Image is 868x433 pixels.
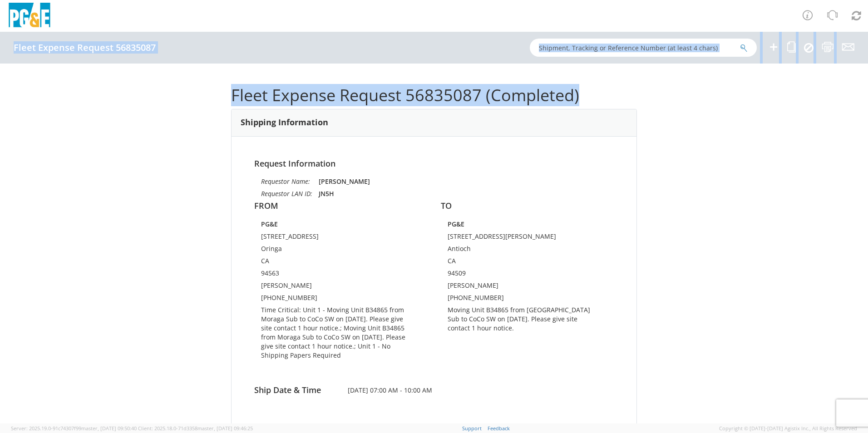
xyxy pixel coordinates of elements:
a: Feedback [488,425,510,432]
i: Requestor Name: [261,177,310,186]
span: master, [DATE] 09:46:25 [197,425,253,432]
h1: Fleet Expense Request 56835087 (Completed) [231,86,637,104]
td: CA [448,256,607,269]
td: [PERSON_NAME] [448,281,607,293]
strong: [PERSON_NAME] [319,177,370,186]
img: pge-logo-06675f144f4cfa6a6814.png [7,3,52,30]
td: 94509 [448,269,607,281]
td: [PHONE_NUMBER] [261,293,420,305]
input: Shipment, Tracking or Reference Number (at least 4 chars) [530,39,757,57]
td: Moving Unit B34865 from [GEOGRAPHIC_DATA] Sub to CoCo SW on [DATE]. Please give site contact 1 ho... [448,305,607,336]
td: Oringa [261,244,420,256]
td: 94563 [261,269,420,281]
h4: Fleet Expense Request 56835087 [14,43,156,53]
span: Copyright © [DATE]-[DATE] Agistix Inc., All Rights Reserved [719,425,857,432]
span: Client: 2025.18.0-71d3358 [138,425,253,432]
h3: Shipping Information [241,118,328,127]
td: [PHONE_NUMBER] [448,293,607,305]
td: CA [261,256,420,269]
td: Antioch [448,244,607,256]
h4: TO [441,202,614,211]
td: [STREET_ADDRESS] [261,232,420,244]
td: [STREET_ADDRESS][PERSON_NAME] [448,232,607,244]
strong: PG&E [448,220,464,228]
span: Server: 2025.19.0-91c74307f99 [11,425,137,432]
td: [PERSON_NAME] [261,281,420,293]
i: Requestor LAN ID: [261,189,312,198]
td: Time Critical: Unit 1 - Moving Unit B34865 from Moraga Sub to CoCo SW on [DATE]. Please give site... [261,305,420,363]
span: master, [DATE] 09:50:40 [81,425,137,432]
h4: FROM [254,202,427,211]
strong: JN5H [319,189,334,198]
h4: Ship Date & Time [247,386,341,395]
a: Support [462,425,482,432]
span: [DATE] 07:00 AM - 10:00 AM [341,386,528,395]
h4: Request Information [254,159,614,168]
strong: PG&E [261,220,278,228]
